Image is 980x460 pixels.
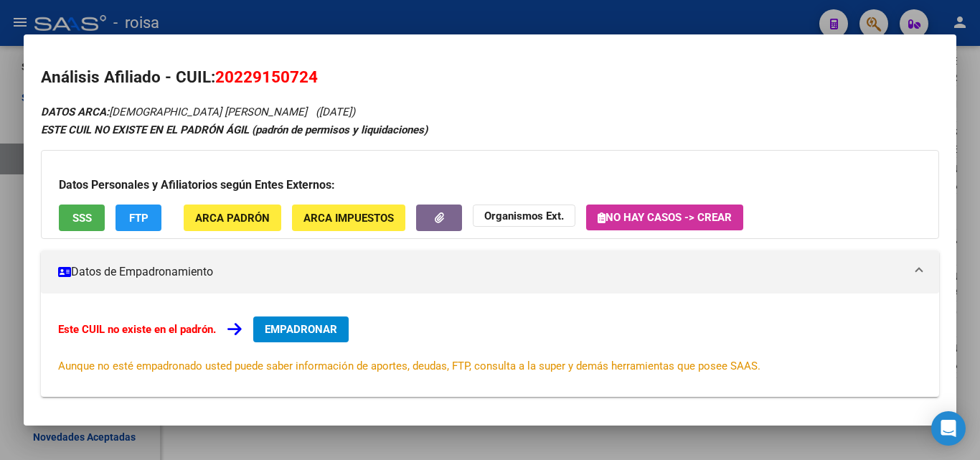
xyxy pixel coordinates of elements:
span: 20229150724 [215,67,318,86]
strong: Este CUIL no existe en el padrón. [58,323,216,336]
span: ARCA Padrón [195,212,270,225]
mat-expansion-panel-header: Datos de Empadronamiento [41,250,939,294]
strong: ESTE CUIL NO EXISTE EN EL PADRÓN ÁGIL (padrón de permisos y liquidaciones) [41,123,428,136]
mat-panel-title: Datos de Empadronamiento [58,263,905,281]
button: Organismos Ext. [473,205,575,227]
button: SSS [59,205,105,231]
button: EMPADRONAR [253,316,349,342]
h3: Datos Personales y Afiliatorios según Entes Externos: [59,177,921,194]
button: ARCA Impuestos [292,205,405,231]
strong: DATOS ARCA: [41,105,109,118]
h2: Análisis Afiliado - CUIL: [41,65,939,90]
button: ARCA Padrón [184,205,281,231]
span: [DEMOGRAPHIC_DATA] [PERSON_NAME] [41,105,307,118]
span: SSS [72,212,92,225]
span: ([DATE]) [316,105,355,118]
span: No hay casos -> Crear [598,211,732,224]
span: FTP [129,212,149,225]
strong: Organismos Ext. [484,210,564,222]
span: ARCA Impuestos [303,212,394,225]
span: EMPADRONAR [265,323,337,336]
div: Open Intercom Messenger [931,411,966,446]
div: Datos de Empadronamiento [41,294,939,397]
span: Aunque no esté empadronado usted puede saber información de aportes, deudas, FTP, consulta a la s... [58,360,760,372]
button: No hay casos -> Crear [586,205,743,230]
button: FTP [116,205,161,231]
